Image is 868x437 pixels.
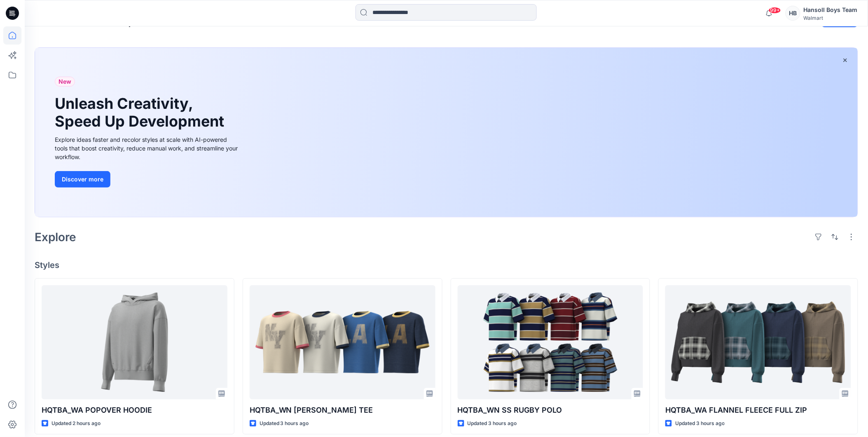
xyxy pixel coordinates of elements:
[458,285,643,399] a: HQTBA_WN SS RUGBY POLO
[55,135,240,161] div: Explore ideas faster and recolor styles at scale with AI-powered tools that boost creativity, red...
[55,171,110,188] button: Discover more
[260,419,309,428] p: Updated 3 hours ago
[58,77,71,87] span: New
[468,419,517,428] p: Updated 3 hours ago
[35,260,858,270] h4: Styles
[250,404,435,416] p: HQTBA_WN [PERSON_NAME] TEE
[35,230,76,244] h2: Explore
[786,6,800,21] div: HB
[51,419,101,428] p: Updated 2 hours ago
[804,5,858,15] div: Hansoll Boys Team
[458,404,643,416] p: HQTBA_WN SS RUGBY POLO
[665,404,851,416] p: HQTBA_WA FLANNEL FLEECE FULL ZIP
[665,285,851,399] a: HQTBA_WA FLANNEL FLEECE FULL ZIP
[55,171,240,188] a: Discover more
[42,285,227,399] a: HQTBA_WA POPOVER HOODIE
[804,15,858,21] div: Walmart
[769,7,781,14] span: 99+
[675,419,725,428] p: Updated 3 hours ago
[42,404,227,416] p: HQTBA_WA POPOVER HOODIE
[55,95,228,130] h1: Unleash Creativity, Speed Up Development
[250,285,435,399] a: HQTBA_WN SS RINGER TEE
